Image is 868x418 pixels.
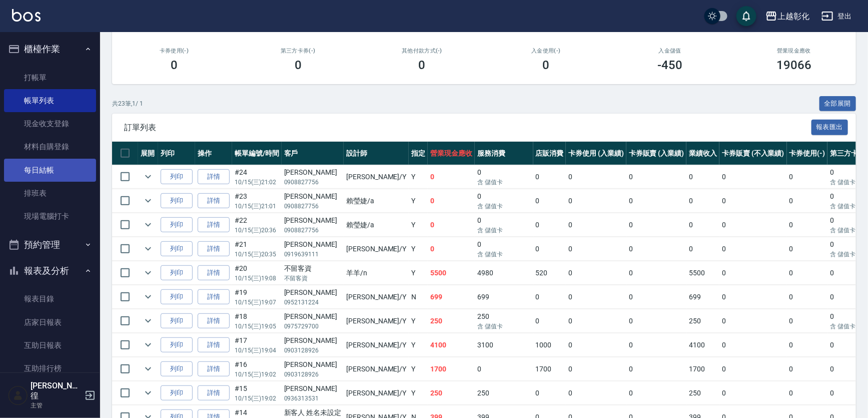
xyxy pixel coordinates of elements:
[626,333,687,357] td: 0
[533,142,566,165] th: 店販消費
[198,313,230,329] a: 詳情
[4,112,96,135] a: 現金收支登錄
[428,165,475,189] td: 0
[626,189,687,213] td: 0
[235,298,279,307] p: 10/15 (三) 19:07
[475,309,533,333] td: 250
[284,274,342,283] p: 不留客資
[761,6,813,27] button: 上越彰化
[428,213,475,237] td: 0
[787,237,828,261] td: 0
[4,258,96,284] button: 報表及分析
[428,261,475,285] td: 5500
[198,337,230,353] a: 詳情
[161,169,193,185] button: 列印
[235,370,279,379] p: 10/15 (三) 19:02
[626,309,687,333] td: 0
[4,334,96,357] a: 互助日報表
[787,165,828,189] td: 0
[566,142,626,165] th: 卡券使用 (入業績)
[161,193,193,209] button: 列印
[686,261,719,285] td: 5500
[626,357,687,381] td: 0
[232,333,282,357] td: #17
[284,167,342,178] div: [PERSON_NAME]
[776,58,811,72] h3: 19066
[284,383,342,394] div: [PERSON_NAME]
[686,213,719,237] td: 0
[141,193,156,208] button: expand row
[533,165,566,189] td: 0
[235,346,279,355] p: 10/15 (三) 19:04
[409,357,428,381] td: Y
[295,58,302,72] h3: 0
[475,333,533,357] td: 3100
[428,309,475,333] td: 250
[232,357,282,381] td: #16
[124,123,811,133] span: 訂單列表
[284,226,342,235] p: 0908827756
[138,142,158,165] th: 展開
[4,311,96,334] a: 店家日報表
[819,96,856,112] button: 全部展開
[141,241,156,256] button: expand row
[282,142,344,165] th: 客戶
[4,66,96,89] a: 打帳單
[344,261,409,285] td: 羊羊 /n
[787,213,828,237] td: 0
[566,237,626,261] td: 0
[4,89,96,112] a: 帳單列表
[284,311,342,322] div: [PERSON_NAME]
[719,237,786,261] td: 0
[161,313,193,329] button: 列印
[161,265,193,281] button: 列印
[4,205,96,228] a: 現場電腦打卡
[533,357,566,381] td: 1700
[4,232,96,258] button: 預約管理
[428,237,475,261] td: 0
[4,287,96,310] a: 報表目錄
[198,169,230,185] a: 詳情
[566,165,626,189] td: 0
[475,261,533,285] td: 4980
[344,213,409,237] td: 賴瑩婕 /a
[284,263,342,274] div: 不留客資
[284,370,342,379] p: 0903128926
[719,309,786,333] td: 0
[235,274,279,283] p: 10/15 (三) 19:08
[284,239,342,250] div: [PERSON_NAME]
[686,333,719,357] td: 4100
[284,178,342,187] p: 0908827756
[284,394,342,403] p: 0936313531
[409,142,428,165] th: 指定
[161,385,193,401] button: 列印
[4,357,96,380] a: 互助排行榜
[428,189,475,213] td: 0
[141,313,156,328] button: expand row
[787,357,828,381] td: 0
[475,237,533,261] td: 0
[235,394,279,403] p: 10/15 (三) 19:02
[141,337,156,352] button: expand row
[777,10,809,23] div: 上越彰化
[409,189,428,213] td: Y
[344,309,409,333] td: [PERSON_NAME] /Y
[686,309,719,333] td: 250
[284,250,342,259] p: 0919639111
[787,333,828,357] td: 0
[284,202,342,211] p: 0908827756
[344,165,409,189] td: [PERSON_NAME] /Y
[477,250,531,259] p: 含 儲值卡
[232,213,282,237] td: #22
[284,287,342,298] div: [PERSON_NAME]
[787,381,828,405] td: 0
[566,309,626,333] td: 0
[686,165,719,189] td: 0
[475,357,533,381] td: 0
[686,237,719,261] td: 0
[284,298,342,307] p: 0952131224
[719,285,786,309] td: 0
[719,261,786,285] td: 0
[626,142,687,165] th: 卡券販賣 (入業績)
[284,346,342,355] p: 0903128926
